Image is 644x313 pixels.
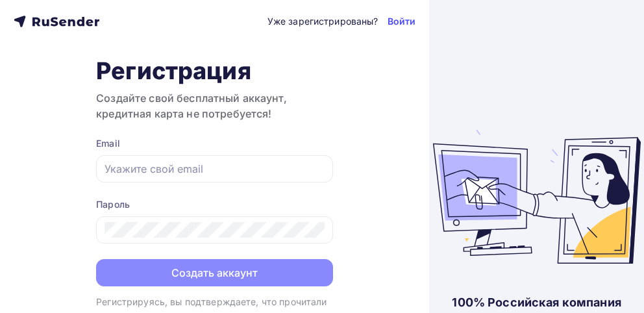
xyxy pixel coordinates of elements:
[96,198,333,211] div: Пароль
[96,56,333,85] h1: Регистрация
[96,90,333,121] h3: Создайте свой бесплатный аккаунт, кредитная карта не потребуется!
[96,137,333,150] div: Email
[105,161,325,177] input: Укажите свой email
[388,15,416,28] a: Войти
[452,295,621,310] div: 100% Российская компания
[267,15,378,28] div: Уже зарегистрированы?
[96,259,333,286] button: Создать аккаунт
